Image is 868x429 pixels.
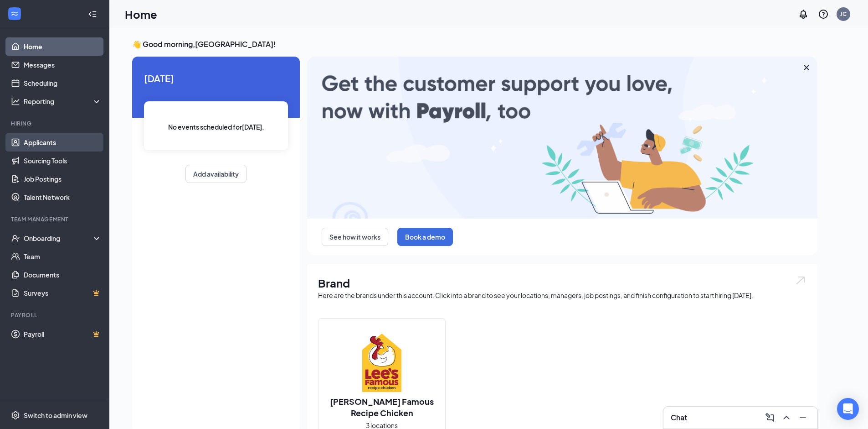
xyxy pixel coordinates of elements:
[322,228,388,246] button: See how it works
[24,411,87,420] div: Switch to admin view
[88,10,97,19] svg: Collapse
[125,6,157,22] h1: Home
[24,234,94,243] div: Onboarding
[779,410,794,425] button: ChevronUp
[797,412,808,423] svg: Minimize
[765,412,776,423] svg: ComposeMessage
[24,152,102,170] a: Sourcing Tools
[397,228,453,246] button: Book a demo
[798,9,809,20] svg: Notifications
[11,311,100,319] div: Payroll
[840,10,847,18] div: JC
[763,410,777,425] button: ComposeMessage
[24,133,102,152] a: Applicants
[24,37,102,56] a: Home
[10,9,19,18] svg: WorkstreamLogo
[318,291,806,300] div: Here are the brands under this account. Click into a brand to see your locations, managers, job p...
[24,266,102,284] a: Documents
[11,234,20,243] svg: UserCheck
[353,334,411,392] img: Lee's Famous Recipe Chicken
[671,413,687,423] h3: Chat
[144,71,288,85] span: [DATE]
[781,412,792,423] svg: ChevronUp
[24,247,102,266] a: Team
[132,39,817,49] h3: 👋 Good morning, [GEOGRAPHIC_DATA] !
[24,325,102,343] a: PayrollCrown
[795,275,806,286] img: open.6027fd2a22e1237b5b06.svg
[168,122,264,132] span: No events scheduled for [DATE] .
[24,97,102,106] div: Reporting
[801,62,812,73] svg: Cross
[24,56,102,74] a: Messages
[307,57,817,219] img: payroll-large.gif
[318,396,445,419] h2: [PERSON_NAME] Famous Recipe Chicken
[11,97,20,106] svg: Analysis
[11,411,20,420] svg: Settings
[24,170,102,188] a: Job Postings
[24,284,102,302] a: SurveysCrown
[24,74,102,92] a: Scheduling
[11,215,100,223] div: Team Management
[24,188,102,206] a: Talent Network
[837,398,859,420] div: Open Intercom Messenger
[818,9,829,20] svg: QuestionInfo
[318,275,806,291] h1: Brand
[11,120,100,127] div: Hiring
[185,165,247,183] button: Add availability
[796,410,810,425] button: Minimize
